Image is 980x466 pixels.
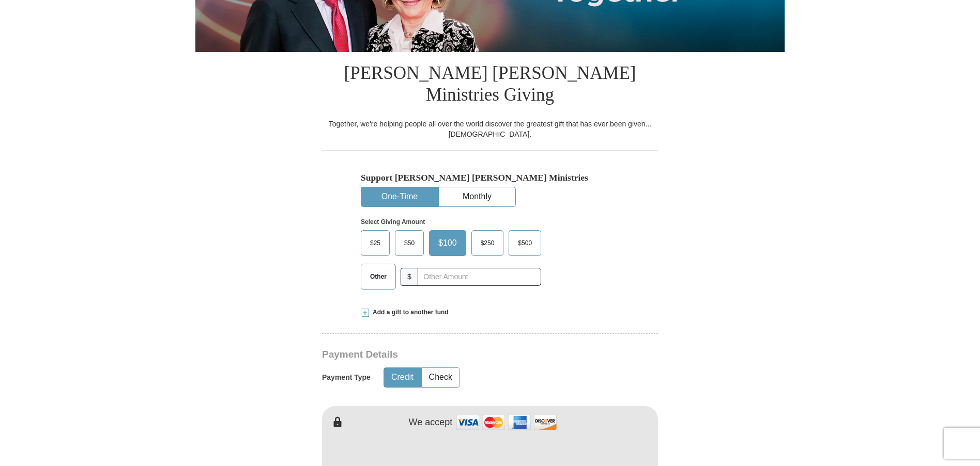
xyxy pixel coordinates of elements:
[365,269,392,284] span: Other
[418,268,541,286] input: Other Amount
[384,368,421,387] button: Credit
[322,373,371,382] h5: Payment Type
[455,411,558,433] img: credit cards accepted
[439,187,515,206] button: Monthly
[322,52,658,119] h1: [PERSON_NAME] [PERSON_NAME] Ministries Giving
[361,172,619,183] h5: Support [PERSON_NAME] [PERSON_NAME] Ministries
[401,268,418,286] span: $
[369,308,449,317] span: Add a gift to another fund
[433,235,462,251] span: $100
[322,119,658,139] div: Together, we're helping people all over the world discover the greatest gift that has ever been g...
[513,235,537,251] span: $500
[361,187,438,206] button: One-Time
[476,235,500,251] span: $250
[399,235,420,251] span: $50
[361,218,425,226] strong: Select Giving Amount
[322,349,586,361] h3: Payment Details
[365,235,386,251] span: $25
[422,368,460,387] button: Check
[409,417,453,428] h4: We accept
